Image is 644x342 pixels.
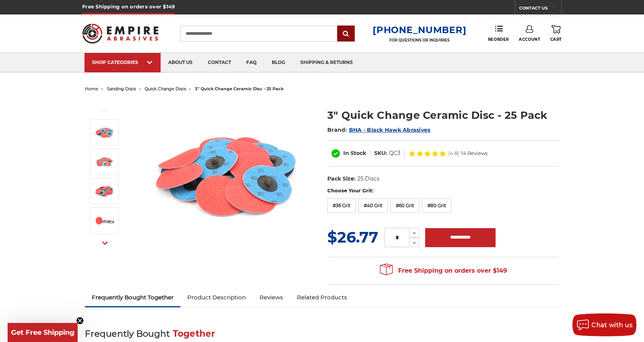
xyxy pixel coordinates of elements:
[550,37,562,42] span: Cart
[95,123,114,142] img: 3 inch ceramic roloc discs
[11,328,75,337] span: Get Free Shipping
[253,289,290,306] a: Reviews
[380,263,507,278] span: Free Shipping on orders over $149
[95,211,114,230] img: Air grinder sanding Disc ceramic
[488,25,509,42] a: Reorder
[519,37,540,42] span: Account
[591,321,633,329] span: Chat with us
[293,53,360,72] a: shipping & returns
[572,313,636,336] button: Chat with us
[96,103,114,119] button: Previous
[488,37,509,42] span: Reorder
[95,182,114,201] img: 3" Quick Change Ceramic Disc - 25 Pack
[107,86,136,91] a: sanding discs
[264,53,293,72] a: blog
[349,126,430,133] a: BHA - Black Hawk Abrasives
[338,26,354,42] input: Submit
[95,152,114,171] img: 3" Quick Change Ceramic Disc - 25 Pack
[239,53,264,72] a: faq
[327,187,559,195] label: Choose Your Grit:
[161,53,200,72] a: about us
[200,53,239,72] a: contact
[173,328,215,339] span: Together
[327,175,355,183] dt: Pack Size:
[85,289,180,306] a: Frequently Bought Together
[327,126,347,133] span: Brand:
[373,38,466,43] p: FOR QUESTIONS OR INQUIRIES
[550,25,562,42] a: Cart
[195,86,284,91] span: 3" quick change ceramic disc - 25 pack
[92,59,153,65] div: SHOP CATEGORIES
[448,151,459,156] span: (4.8)
[82,19,158,48] img: Empire Abrasives
[519,4,561,14] a: CONTACT US
[76,317,84,324] button: Close teaser
[180,289,253,306] a: Product Description
[357,175,379,183] dd: 25 Discs
[327,108,559,123] h1: 3" Quick Change Ceramic Disc - 25 Pack
[145,86,186,91] a: quick change discs
[327,228,378,246] span: $26.77
[461,151,488,156] span: 14 Reviews
[373,24,466,35] a: [PHONE_NUMBER]
[85,86,98,91] a: home
[374,149,387,157] dt: SKU:
[8,323,78,342] div: Get Free ShippingClose teaser
[343,150,366,157] span: In Stock
[389,149,400,157] dd: QC3
[150,100,303,252] img: 3 inch ceramic roloc discs
[85,328,170,339] span: Frequently Bought
[290,289,354,306] a: Related Products
[96,235,114,251] button: Next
